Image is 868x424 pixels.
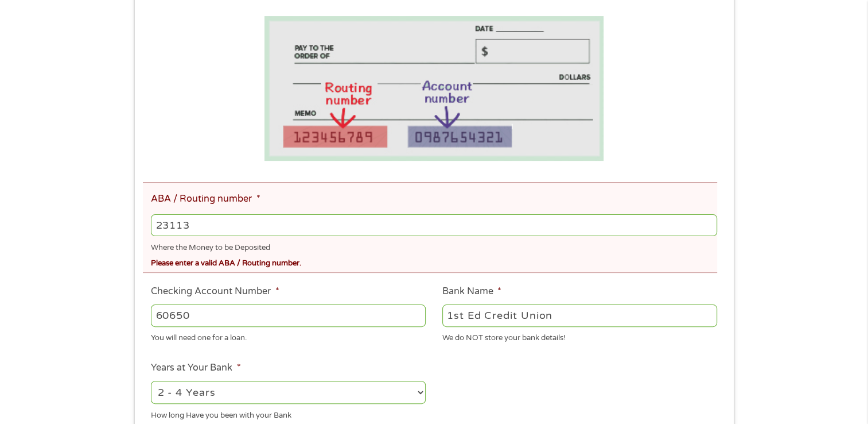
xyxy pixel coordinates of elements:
[151,238,717,254] div: Where the Money to be Deposited
[151,193,260,205] label: ABA / Routing number
[442,329,717,344] div: We do NOT store your bank details!
[151,329,426,344] div: You will need one for a loan.
[151,214,717,236] input: 263177916
[151,362,240,374] label: Years at Your Bank
[151,406,426,422] div: How long Have you been with your Bank
[264,16,604,161] img: Routing number location
[442,286,501,298] label: Bank Name
[151,254,717,269] div: Please enter a valid ABA / Routing number.
[151,304,426,326] input: 345634636
[151,286,279,298] label: Checking Account Number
